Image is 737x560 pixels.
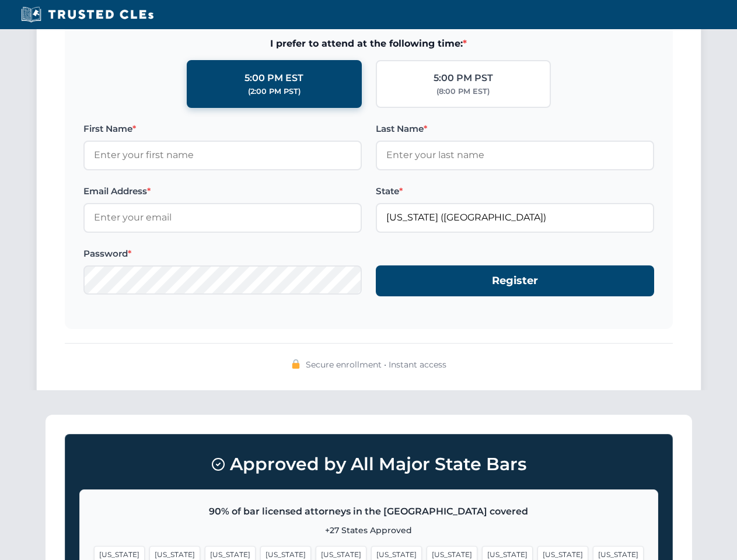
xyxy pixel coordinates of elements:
[376,141,654,170] input: Enter your last name
[306,358,446,371] span: Secure enrollment • Instant access
[376,265,654,296] button: Register
[376,122,654,136] label: Last Name
[83,247,362,261] label: Password
[434,71,493,86] div: 5:00 PM PST
[94,504,644,519] p: 90% of bar licensed attorneys in the [GEOGRAPHIC_DATA] covered
[376,184,654,198] label: State
[83,141,362,170] input: Enter your first name
[83,184,362,198] label: Email Address
[436,86,490,97] div: (8:00 PM EST)
[83,122,362,136] label: First Name
[83,203,362,232] input: Enter your email
[94,524,644,537] p: +27 States Approved
[18,6,157,23] img: Trusted CLEs
[376,203,654,232] input: Florida (FL)
[83,36,654,51] span: I prefer to attend at the following time:
[244,71,303,86] div: 5:00 PM EST
[79,449,658,480] h3: Approved by All Major State Bars
[291,359,301,369] img: 🔒
[248,86,301,97] div: (2:00 PM PST)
